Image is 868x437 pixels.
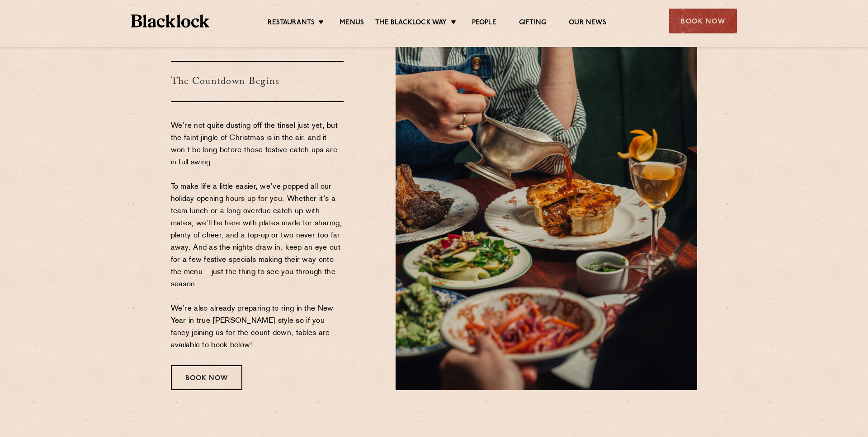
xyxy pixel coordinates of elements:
[171,120,344,352] p: We’re not quite dusting off the tinsel just yet, but the faint jingle of Christmas is in the air,...
[171,365,242,390] div: Book Now
[268,19,315,28] a: Restaurants
[131,14,209,28] img: BL_Textured_Logo-footer-cropped.svg
[472,19,496,28] a: People
[569,19,606,28] a: Our News
[519,19,546,28] a: Gifting
[669,9,737,33] div: Book Now
[375,19,447,28] a: The Blacklock Way
[171,61,344,102] h3: The Countdown Begins
[340,19,364,28] a: Menus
